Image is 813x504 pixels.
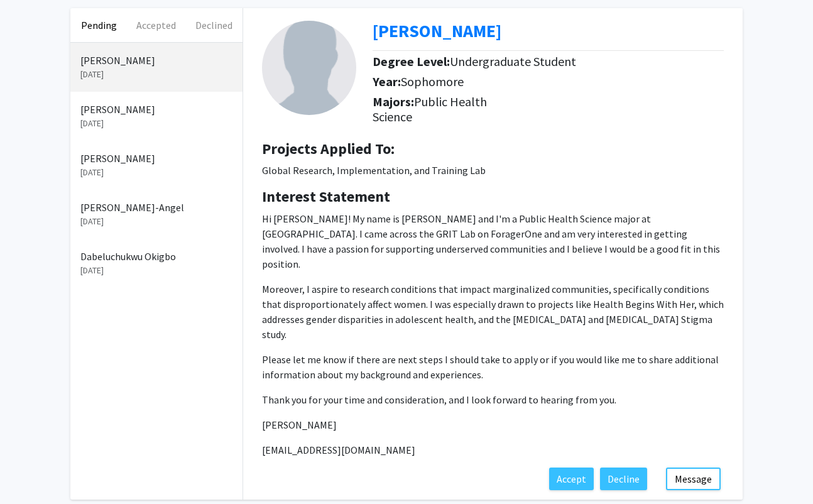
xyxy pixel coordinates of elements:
[262,417,724,432] p: [PERSON_NAME]
[80,102,232,117] p: [PERSON_NAME]
[666,468,721,490] button: Message
[80,151,232,166] p: [PERSON_NAME]
[373,19,501,42] b: [PERSON_NAME]
[80,117,232,130] p: [DATE]
[9,447,53,495] iframe: Chat
[373,53,450,69] b: Degree Level:
[373,94,487,124] span: Public Health Science
[262,392,724,407] p: Thank you for your time and consideration, and I look forward to hearing from you.
[262,187,390,206] b: Interest Statement
[373,74,401,89] b: Year:
[80,264,232,277] p: [DATE]
[373,19,501,42] a: Opens in a new tab
[80,249,232,264] p: Dabeluchukwu Okigbo
[401,74,464,89] span: Sophomore
[128,8,185,42] button: Accepted
[262,163,724,178] p: Global Research, Implementation, and Training Lab
[262,442,724,457] p: [EMAIL_ADDRESS][DOMAIN_NAME]
[262,352,724,382] p: Please let me know if there are next steps I should take to apply or if you would like me to shar...
[549,468,594,490] button: Accept
[80,68,232,81] p: [DATE]
[80,166,232,179] p: [DATE]
[80,215,232,228] p: [DATE]
[70,8,128,42] button: Pending
[262,139,395,158] b: Projects Applied To:
[262,282,724,342] p: Moreover, I aspire to research conditions that impact marginalized communities, specifically cond...
[185,8,243,42] button: Declined
[262,211,724,271] p: Hi [PERSON_NAME]! My name is [PERSON_NAME] and I'm a Public Health Science major at [GEOGRAPHIC_D...
[80,200,232,215] p: [PERSON_NAME]-Angel
[80,53,232,68] p: [PERSON_NAME]
[600,468,647,490] button: Decline
[373,94,414,109] b: Majors:
[262,21,356,115] img: Profile Picture
[450,53,576,69] span: Undergraduate Student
